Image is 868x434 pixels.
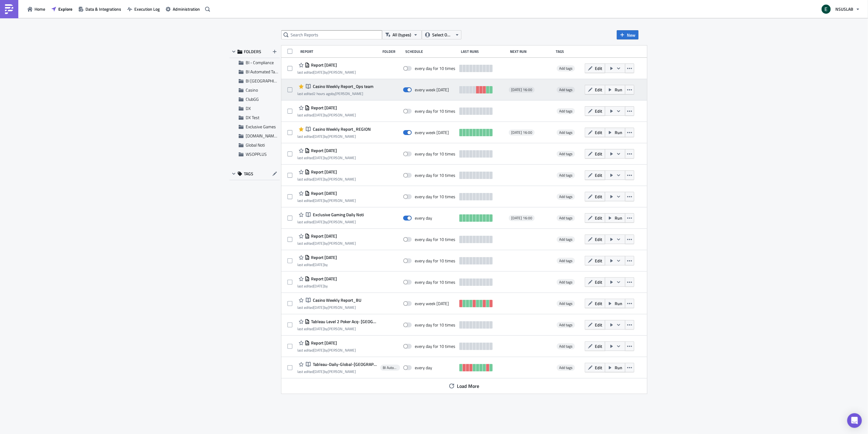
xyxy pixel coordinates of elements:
div: Report [300,49,379,54]
span: Data & Integrations [85,6,121,12]
span: BI - Compliance [246,59,274,66]
span: Report 2025-04-17 [310,255,337,260]
time: 2025-09-22T09:02:25Z [314,69,324,75]
button: Run [605,363,625,372]
button: Edit [585,235,605,244]
div: every week on Monday [415,301,449,306]
div: every week on Monday [415,130,449,135]
span: GGPOKER.CA Noti [246,133,286,139]
span: Edit [595,300,602,307]
span: Add tags [559,322,573,328]
span: DX [246,105,251,111]
span: Add tags [557,108,575,114]
span: TAGS [244,171,253,177]
button: Run [605,128,625,137]
span: Exclusive Games [246,123,276,130]
div: every day for 10 times [415,173,455,178]
span: Casino Weekly Report_BU [312,297,362,303]
span: Add tags [557,301,575,307]
time: 2025-07-31T08:29:08Z [314,219,324,225]
span: Run [615,215,622,221]
span: Add tags [559,129,573,135]
div: every day [415,365,432,370]
span: [DATE] 16:00 [511,87,532,92]
time: 2025-04-17T09:39:37Z [314,283,324,289]
div: every day for 10 times [415,108,455,114]
div: last edited by [PERSON_NAME] [298,305,362,310]
button: NSUSLAB [818,2,863,16]
span: Edit [595,322,602,328]
button: Administration [163,4,203,14]
div: last edited by [298,284,337,288]
span: BI Toronto [246,78,290,84]
button: New [617,30,638,39]
span: [DATE] 16:00 [511,216,532,221]
div: last edited by [PERSON_NAME] [298,326,377,331]
div: last edited by [PERSON_NAME] [298,241,356,246]
span: Edit [595,86,602,93]
span: Add tags [559,343,573,349]
span: Add tags [557,236,575,243]
span: Add tags [559,65,573,71]
div: every day for 10 times [415,151,455,157]
span: Report 2025-07-08 [310,105,337,111]
span: New [627,32,635,38]
span: Add tags [559,172,573,178]
span: Add tags [557,215,575,221]
span: Add tags [559,215,573,221]
span: Add tags [557,129,575,136]
button: Data & Integrations [75,4,124,14]
span: Add tags [557,322,575,328]
span: Edit [595,151,602,157]
span: Add tags [559,236,573,242]
span: Add tags [557,343,575,349]
span: Edit [595,108,602,114]
span: Add tags [557,172,575,178]
button: Edit [585,277,605,287]
span: Edit [595,215,602,221]
button: Run [605,85,625,94]
span: Run [615,86,622,93]
div: every day [415,215,432,221]
div: last edited by [PERSON_NAME] [298,155,356,160]
span: Edit [595,257,602,264]
span: Add tags [557,194,575,200]
button: Edit [585,299,605,308]
span: Global Noti [246,142,265,148]
img: PushMetrics [4,4,14,14]
span: Add tags [557,87,575,93]
time: 2024-12-23T05:47:29Z [314,347,324,353]
div: last edited by [298,262,337,267]
button: Edit [585,149,605,159]
button: Edit [585,106,605,116]
span: Load More [457,382,479,390]
time: 2025-07-08T03:05:19Z [314,112,324,118]
button: Explore [48,4,75,14]
button: Edit [585,256,605,265]
button: Edit [585,85,605,94]
span: Edit [595,129,602,136]
button: Run [605,213,625,223]
button: Edit [585,341,605,351]
span: Casino Weekly Report_Ops team [312,84,374,89]
div: Next Run [510,49,553,54]
span: Add tags [559,279,573,285]
button: Home [24,4,48,14]
span: Run [615,364,622,371]
div: last edited by [PERSON_NAME] [298,91,374,96]
span: Add tags [559,108,573,114]
time: 2024-12-27T15:20:57Z [314,326,324,332]
span: Add tags [559,87,573,93]
span: Add tags [559,194,573,199]
button: Edit [585,64,605,73]
span: Report 2025-05-02 [310,169,337,175]
div: every day for 10 times [415,194,455,199]
span: ClubGG [246,96,259,102]
span: Edit [595,193,602,200]
span: Add tags [557,365,575,371]
div: every day for 10 times [415,279,455,285]
a: Execution Log [124,4,163,14]
time: 2025-05-15T12:39:03Z [314,155,324,161]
